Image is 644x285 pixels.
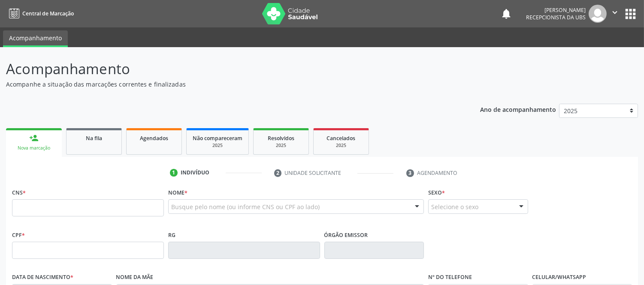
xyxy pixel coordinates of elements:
[86,135,102,142] span: Na fila
[6,6,74,21] a: Central de Marcação
[193,135,242,142] span: Não compareceram
[22,10,74,17] span: Central de Marcação
[480,104,556,114] p: Ano de acompanhamento
[532,271,587,284] label: Celular/WhatsApp
[327,135,356,142] span: Cancelados
[140,135,168,142] span: Agendados
[170,169,178,177] div: 1
[526,14,586,21] span: Recepcionista da UBS
[29,133,39,143] div: person_add
[6,80,448,89] p: Acompanhe a situação das marcações correntes e finalizadas
[6,58,448,80] p: Acompanhamento
[623,6,638,21] button: apps
[12,271,73,284] label: Data de nascimento
[193,142,242,149] div: 2025
[12,228,25,242] label: CPF
[168,186,187,199] label: Nome
[3,30,68,47] a: Acompanhamento
[607,5,623,23] button: 
[260,142,302,149] div: 2025
[116,271,154,284] label: Nome da mãe
[268,135,294,142] span: Resolvidos
[526,6,586,14] div: [PERSON_NAME]
[171,202,320,211] span: Busque pelo nome (ou informe CNS ou CPF ao lado)
[320,142,363,149] div: 2025
[500,8,512,20] button: notifications
[589,5,607,23] img: img
[431,202,478,211] span: Selecione o sexo
[428,271,472,284] label: Nº do Telefone
[168,228,175,242] label: RG
[324,228,368,242] label: Órgão emissor
[12,145,56,151] div: Nova marcação
[428,186,445,199] label: Sexo
[12,186,26,199] label: CNS
[610,8,620,17] i: 
[181,169,209,177] div: Indivíduo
